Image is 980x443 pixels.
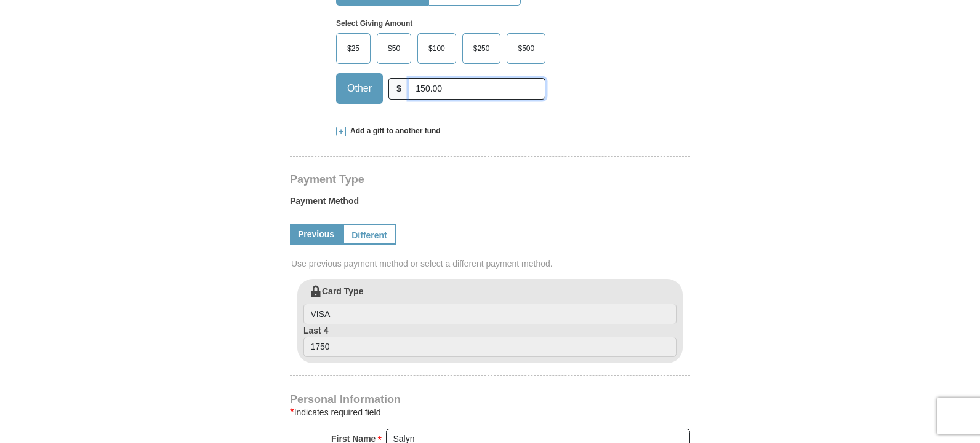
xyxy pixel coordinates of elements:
[422,39,451,58] span: $100
[290,195,690,213] label: Payment Method
[346,126,441,136] span: Add a gift to another fund
[409,78,545,100] input: Other Amount
[290,405,690,420] div: Indicates required field
[303,337,677,358] input: Last 4
[341,79,378,98] span: Other
[303,304,677,324] input: Card Type
[303,324,677,358] label: Last 4
[388,78,409,100] span: $
[336,19,412,28] strong: Select Giving Amount
[467,39,496,58] span: $250
[290,174,690,184] h4: Payment Type
[291,257,691,270] span: Use previous payment method or select a different payment method.
[290,394,690,404] h4: Personal Information
[290,224,342,245] a: Previous
[342,224,396,245] a: Different
[303,285,677,324] label: Card Type
[382,39,406,58] span: $50
[512,39,540,58] span: $500
[341,39,366,58] span: $25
